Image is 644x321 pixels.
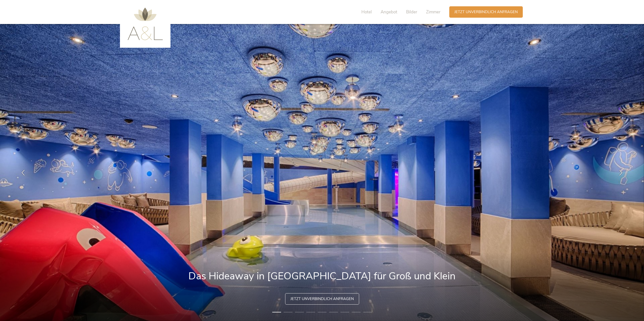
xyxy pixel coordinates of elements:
[290,296,354,302] span: Jetzt unverbindlich anfragen
[454,9,518,15] span: Jetzt unverbindlich anfragen
[361,9,372,15] span: Hotel
[406,9,417,15] span: Bilder
[426,9,440,15] span: Zimmer
[128,8,163,40] img: AMONTI & LUNARIS Wellnessresort
[381,9,397,15] span: Angebot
